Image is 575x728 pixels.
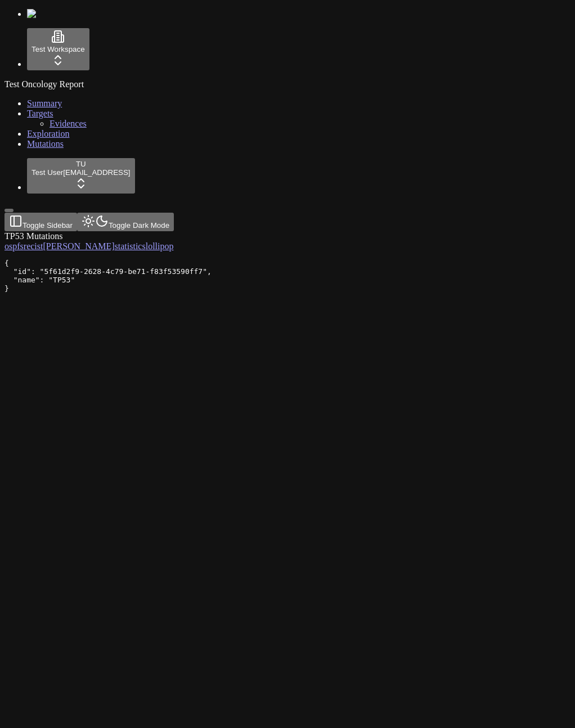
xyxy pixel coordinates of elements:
[109,221,169,230] span: Toggle Dark Mode
[5,241,12,251] span: os
[12,241,24,251] span: pfs
[23,221,73,230] span: Toggle Sidebar
[146,241,174,251] span: lollipop
[43,241,114,251] span: [PERSON_NAME]
[5,213,77,231] button: Toggle Sidebar
[27,158,135,194] button: TUTest User[EMAIL_ADDRESS]
[76,160,86,168] span: TU
[50,119,87,128] a: Evidences
[32,45,85,53] span: Test Workspace
[5,209,14,212] button: Toggle Sidebar
[27,9,70,19] img: Numenos
[5,259,570,293] pre: { "id": "5f61d2f9-2628-4c79-be71-f83f53590ff7", "name": "TP53" }
[27,98,62,108] a: Summary
[32,168,63,177] span: Test User
[27,28,89,70] button: Test Workspace
[115,241,146,251] span: statistics
[77,213,174,231] button: Toggle Dark Mode
[63,168,130,177] span: [EMAIL_ADDRESS]
[27,109,53,118] a: Targets
[27,129,70,138] a: Exploration
[5,231,462,241] div: TP53 Mutations
[27,139,64,149] a: Mutations
[24,241,43,251] span: recist
[5,79,570,89] div: Test Oncology Report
